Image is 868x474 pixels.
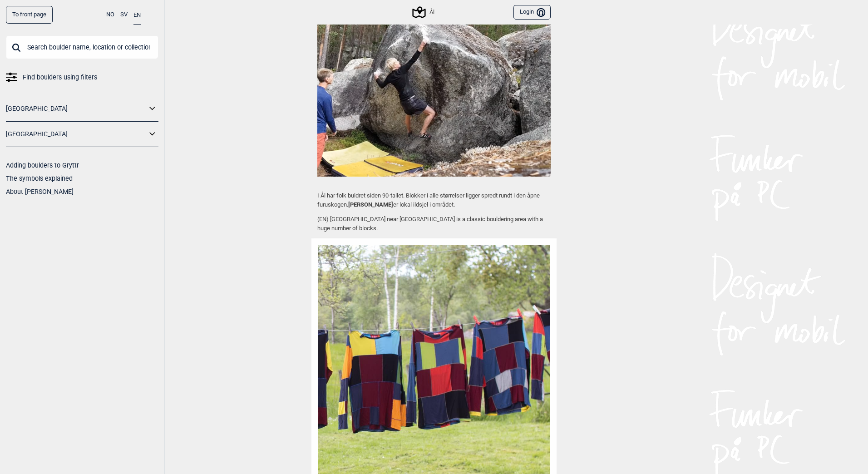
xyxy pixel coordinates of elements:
button: NO [106,6,114,24]
button: Login [513,5,551,20]
div: Ål [414,7,434,18]
p: I Ål har folk buldret siden 90-tallet. Blokker i alle størrelser ligger spredt rundt i den åpne f... [317,183,551,209]
a: Find boulders using filters [6,71,158,84]
input: Search boulder name, location or collection [6,35,158,59]
a: [GEOGRAPHIC_DATA] [6,128,147,141]
a: The symbols explained [6,175,73,182]
span: Find boulders using filters [23,71,97,84]
strong: [PERSON_NAME] [348,201,393,208]
a: To front page [6,6,53,24]
p: (EN) [GEOGRAPHIC_DATA] near [GEOGRAPHIC_DATA] is a classic bouldering area with a huge number of ... [317,215,551,232]
a: [GEOGRAPHIC_DATA] [6,102,147,115]
img: Pinsemenigheten [317,9,551,177]
button: EN [133,6,141,25]
button: SV [120,6,128,24]
a: About [PERSON_NAME] [6,188,74,195]
a: Adding boulders to Gryttr [6,162,79,169]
